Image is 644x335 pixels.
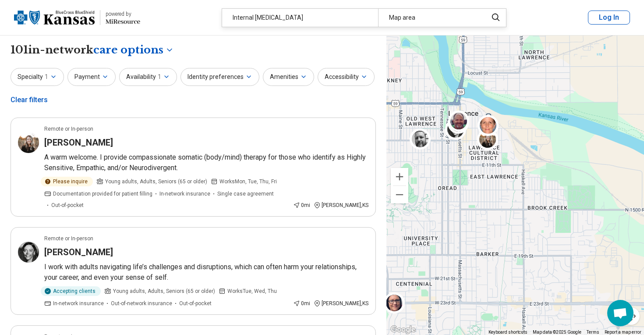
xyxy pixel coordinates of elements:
a: Blue Cross Blue Shield Kansaspowered by [14,7,140,28]
div: powered by [106,10,140,18]
h1: 101 in-network [11,43,174,57]
div: [PERSON_NAME] , KS [314,201,368,209]
p: Remote or In-person [44,125,93,133]
span: In-network insurance [159,190,210,198]
h3: [PERSON_NAME] [44,246,113,258]
button: Specialty1 [11,68,64,86]
button: Log In [588,11,630,25]
span: 1 [45,72,48,82]
p: A warm welcome. I provide compassionate somatic (body/mind) therapy for those who identify as Hig... [44,152,368,173]
div: [PERSON_NAME] , KS [314,299,368,307]
span: care options [93,43,163,57]
div: Clear filters [11,89,48,110]
span: Out-of-pocket [179,299,212,307]
span: Single case agreement [217,190,274,198]
span: Out-of-network insurance [111,299,172,307]
div: 0 mi [293,201,310,209]
span: Documentation provided for patient filling [53,190,152,198]
p: Remote or In-person [44,235,93,242]
h3: [PERSON_NAME] [44,136,113,149]
span: Out-of-pocket [51,201,84,209]
button: Payment [67,68,116,86]
div: Accepting clients [41,286,101,296]
button: Zoom out [391,186,408,203]
div: Please inquire [41,177,93,186]
button: Care options [93,43,174,57]
button: Identity preferences [180,68,259,86]
button: Amenities [263,68,314,86]
div: 0 mi [293,299,310,307]
div: Internal [MEDICAL_DATA] [222,9,378,27]
div: Open chat [607,300,633,326]
a: Report a map error [605,330,641,335]
span: Young adults, Adults, Seniors (65 or older) [113,287,215,295]
p: I work with adults navigating life’s challenges and disruptions, which can often harm your relati... [44,262,368,283]
span: Young adults, Adults, Seniors (65 or older) [105,178,207,185]
div: Map area [378,9,482,27]
span: 1 [158,72,161,82]
button: Accessibility [318,68,375,86]
span: Map data ©2025 Google [533,330,581,335]
img: Blue Cross Blue Shield Kansas [14,7,95,28]
span: In-network insurance [53,299,104,307]
button: Availability1 [119,68,177,86]
a: Terms (opens in new tab) [587,330,599,335]
span: Works Tue, Wed, Thu [227,287,277,295]
button: Zoom in [391,168,408,185]
span: Works Mon, Tue, Thu, Fri [219,178,277,185]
